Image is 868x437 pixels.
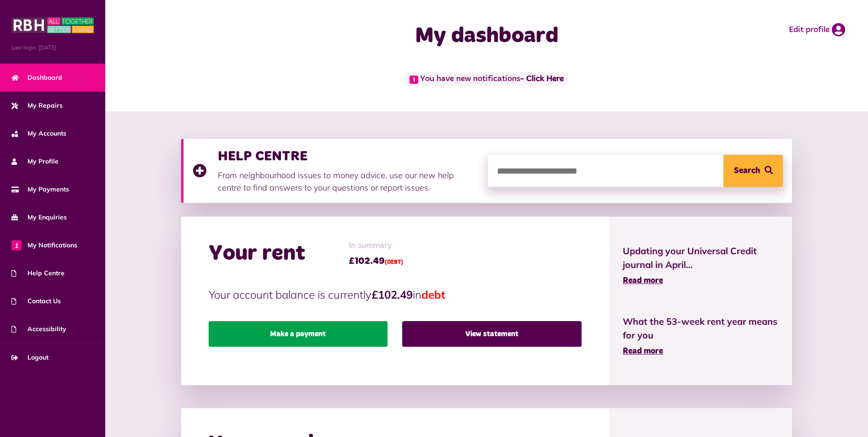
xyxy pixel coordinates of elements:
span: In summary [349,240,403,252]
span: Search [734,155,760,187]
span: Logout [11,353,49,362]
span: What the 53-week rent year means for you [623,315,779,342]
span: My Repairs [11,101,63,110]
span: My Enquiries [11,213,67,222]
a: - Click Here [520,75,564,83]
span: My Notifications [11,240,77,250]
span: My Payments [11,185,69,194]
h3: HELP CENTRE [218,148,479,164]
img: MyRBH [11,16,94,34]
span: 1 [410,76,418,84]
span: My Profile [11,157,59,166]
span: Accessibility [11,324,66,334]
span: Help Centre [11,268,65,278]
p: Your account balance is currently in [209,286,582,303]
a: Edit profile [789,23,845,37]
span: Last login: [DATE] [11,44,94,52]
span: Contact Us [11,296,61,306]
span: (DEBT) [385,260,403,265]
span: Read more [623,277,663,285]
h2: Your rent [209,240,305,267]
p: From neighbourhood issues to money advice, use our new help centre to find answers to your questi... [218,169,479,194]
span: Read more [623,347,663,355]
span: My Accounts [11,129,66,138]
span: Updating your Universal Credit journal in April... [623,244,779,272]
span: 1 [11,240,22,250]
strong: £102.49 [372,288,413,301]
a: Make a payment [209,321,388,347]
span: debt [421,288,445,301]
a: Updating your Universal Credit journal in April... Read more [623,244,779,287]
a: View statement [402,321,581,347]
h1: My dashboard [305,23,669,49]
span: £102.49 [349,254,403,268]
a: What the 53-week rent year means for you Read more [623,315,779,358]
span: You have new notifications [405,72,568,86]
span: Dashboard [11,73,62,82]
button: Search [723,155,783,187]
